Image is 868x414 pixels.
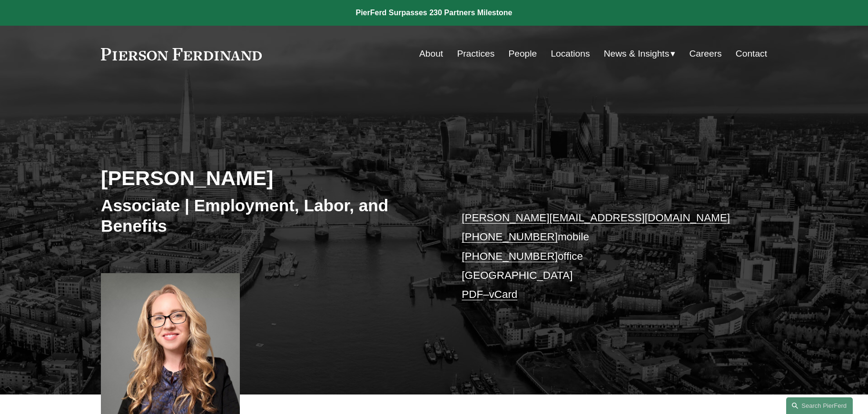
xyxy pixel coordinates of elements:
a: [PERSON_NAME][EMAIL_ADDRESS][DOMAIN_NAME] [462,212,730,224]
a: Contact [736,45,767,63]
a: Locations [551,45,590,63]
a: About [419,45,443,63]
a: Search this site [786,397,853,414]
h3: Associate | Employment, Labor, and Benefits [101,195,434,237]
p: mobile office [GEOGRAPHIC_DATA] – [462,208,739,305]
a: PDF [462,288,483,300]
a: [PHONE_NUMBER] [462,231,558,243]
a: [PHONE_NUMBER] [462,250,558,262]
a: People [508,45,537,63]
a: Practices [457,45,494,63]
span: News & Insights [604,46,670,62]
h2: [PERSON_NAME] [101,166,434,190]
a: folder dropdown [604,45,676,63]
a: Careers [689,45,721,63]
a: vCard [489,288,518,300]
